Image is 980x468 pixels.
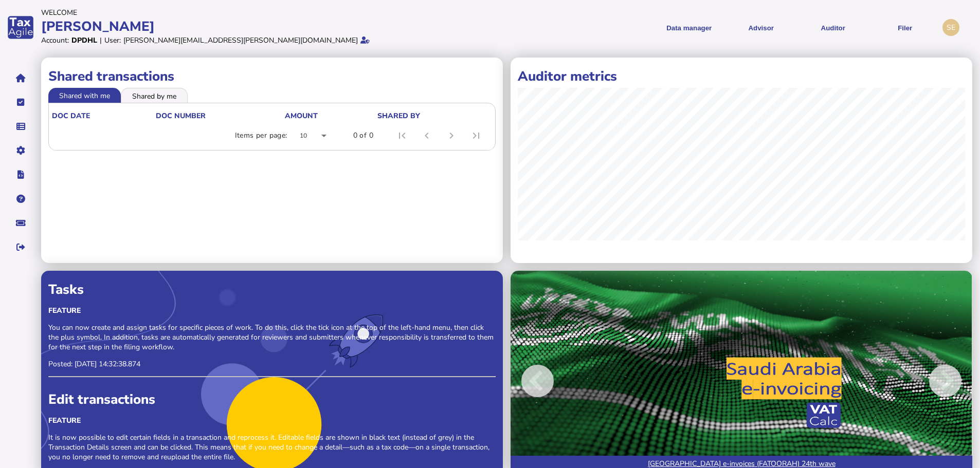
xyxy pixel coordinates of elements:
div: shared by [377,111,420,121]
p: It is now possible to edit certain fields in a transaction and reprocess it. Editable fields are ... [48,433,496,462]
div: | [100,35,102,45]
div: [PERSON_NAME] [41,17,487,35]
div: doc number [156,111,206,121]
div: User: [104,35,121,45]
h1: Auditor metrics [518,67,965,85]
div: Items per page: [235,130,287,141]
div: doc date [52,111,155,121]
p: You can now create and assign tasks for specific pieces of work. To do this, click the tick icon ... [48,323,496,352]
div: Amount [285,111,318,121]
div: Welcome [41,8,487,17]
button: Tasks [10,91,31,113]
div: Profile settings [942,19,959,36]
div: 0 of 0 [353,130,373,141]
button: Auditor [801,15,865,40]
button: Home [10,67,31,89]
div: Amount [285,111,376,121]
div: Feature [48,306,496,315]
h1: Shared transactions [48,67,496,85]
p: Posted: [DATE] 14:32:38.874 [48,359,496,369]
button: Raise a support ticket [10,212,31,234]
i: Email verified [360,36,370,44]
button: Last page [464,123,488,148]
button: Developer hub links [10,164,31,185]
div: Edit transactions [48,390,496,408]
button: Sign out [10,236,31,258]
button: Shows a dropdown of Data manager options [657,15,721,40]
li: Shared by me [121,88,188,102]
button: First page [390,123,414,148]
div: Account: [41,35,69,45]
div: doc date [52,111,90,121]
div: shared by [377,111,490,121]
div: doc number [156,111,284,121]
div: [PERSON_NAME][EMAIL_ADDRESS][PERSON_NAME][DOMAIN_NAME] [123,35,358,45]
div: DPDHL [71,35,97,45]
li: Shared with me [48,88,121,102]
div: Feature [48,416,496,425]
button: Data manager [10,116,31,137]
button: Next page [439,123,464,148]
menu: navigate products [492,15,938,40]
div: Tasks [48,280,496,298]
button: Shows a dropdown of VAT Advisor options [729,15,793,40]
button: Help pages [10,188,31,210]
button: Previous page [414,123,439,148]
button: Manage settings [10,140,31,161]
button: Filer [873,15,937,40]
